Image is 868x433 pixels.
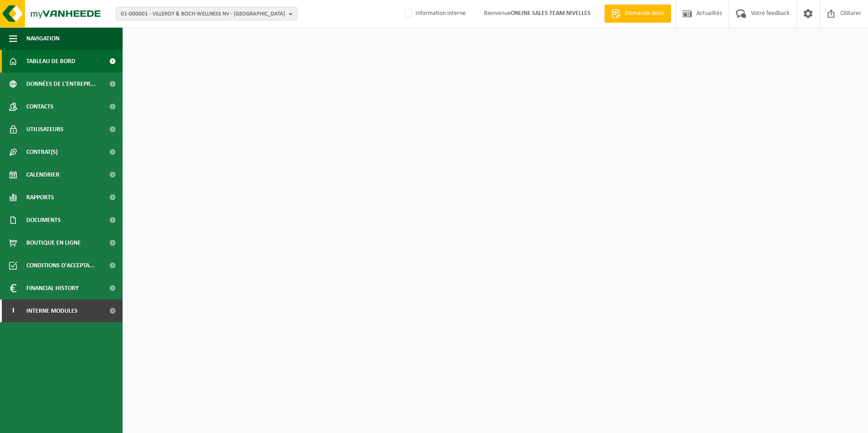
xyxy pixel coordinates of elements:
[623,9,666,18] span: Demande devis
[9,300,17,322] span: I
[26,254,95,277] span: Conditions d'accepta...
[26,73,96,95] span: Données de l'entrepr...
[26,95,54,118] span: Contacts
[26,231,81,254] span: Boutique en ligne
[26,141,58,163] span: Contrat(s)
[26,118,64,141] span: Utilisateurs
[26,50,75,73] span: Tableau de bord
[26,163,59,186] span: Calendrier
[604,5,671,23] a: Demande devis
[26,186,54,209] span: Rapports
[511,10,591,17] strong: ONLINE SALES TEAM NIVELLES
[26,27,59,50] span: Navigation
[116,7,297,20] button: 01-000001 - VILLEROY & BOCH WELLNESS NV - [GEOGRAPHIC_DATA]
[26,277,79,300] span: Financial History
[26,300,78,322] span: Interne modules
[121,7,285,21] span: 01-000001 - VILLEROY & BOCH WELLNESS NV - [GEOGRAPHIC_DATA]
[26,209,61,231] span: Documents
[403,7,466,20] label: Information interne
